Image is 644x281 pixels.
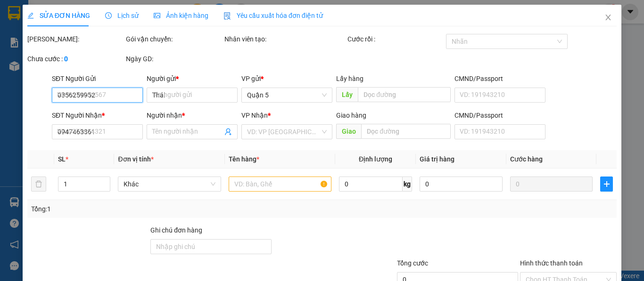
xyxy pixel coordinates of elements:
button: delete [31,177,46,192]
span: Giao hàng [336,112,366,119]
div: Cước rồi : [347,34,444,44]
div: Người gửi [147,73,238,84]
input: Ghi chú đơn hàng [150,239,272,254]
span: Lấy [336,87,358,102]
span: SL [58,155,66,163]
div: Người nhận [147,110,238,120]
span: Cước hàng [510,155,543,163]
div: VP gửi [241,73,332,84]
span: up [102,178,108,184]
span: SỬA ĐƠN HÀNG [27,12,90,19]
span: Giao [336,124,361,139]
div: [PERSON_NAME]: [27,34,124,44]
div: SĐT Người Gửi [52,73,143,84]
span: Tên hàng [229,155,259,163]
input: Dọc đường [361,124,451,139]
div: Tổng: 1 [31,204,249,214]
span: Định lượng [359,155,392,163]
span: Lịch sử [105,12,139,19]
span: Decrease Value [99,184,110,191]
div: Nhân viên tạo: [224,34,346,44]
span: Khác [124,177,215,191]
span: Ảnh kiện hàng [154,12,208,19]
img: icon [223,12,231,20]
span: VP Nhận [241,112,268,119]
span: Lấy hàng [336,75,363,82]
span: plus [601,180,612,188]
span: Đơn vị tính [118,155,153,163]
input: 0 [510,177,593,192]
span: Yêu cầu xuất hóa đơn điện tử [223,12,323,19]
span: Increase Value [99,177,110,184]
span: Quận 5 [247,88,327,102]
span: Tổng cước [397,259,428,267]
label: Ghi chú đơn hàng [150,226,202,234]
div: CMND/Passport [454,73,545,84]
b: 0 [64,55,68,63]
span: Giá trị hàng [420,155,454,163]
span: close [604,14,612,21]
div: CMND/Passport [454,110,545,120]
span: edit [27,12,34,19]
input: VD: Bàn, Ghế [229,177,331,192]
div: SĐT Người Nhận [52,110,143,120]
label: Hình thức thanh toán [520,259,583,267]
button: plus [600,177,613,192]
span: picture [154,12,160,19]
span: clock-circle [105,12,112,19]
span: down [102,185,108,191]
span: kg [403,177,412,192]
div: Chưa cước : [27,54,124,64]
button: Close [595,5,621,31]
div: Ngày GD: [126,54,223,64]
input: Dọc đường [358,87,451,102]
div: Gói vận chuyển: [126,34,223,44]
span: user-add [224,128,232,136]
